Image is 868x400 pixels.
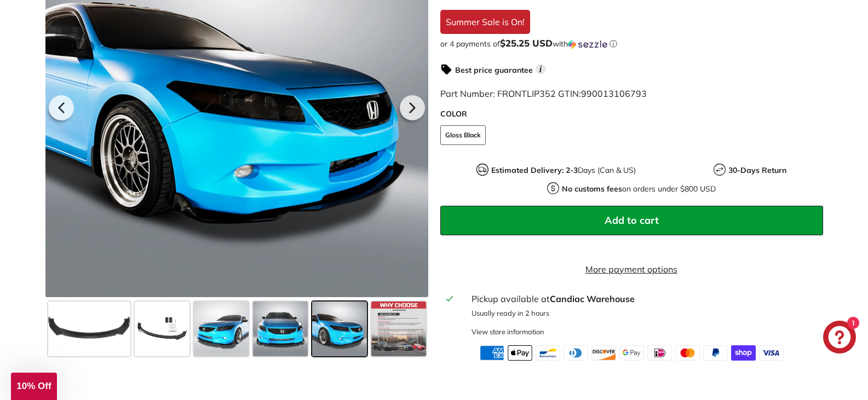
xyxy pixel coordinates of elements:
span: Add to cart [605,214,659,227]
a: More payment options [440,263,823,276]
img: master [675,345,700,361]
div: 10% Off [11,373,57,400]
button: Add to cart [440,206,823,235]
img: google_pay [619,345,644,361]
div: or 4 payments of$25.25 USDwithSezzle Click to learn more about Sezzle [440,38,823,49]
img: apple_pay [508,345,532,361]
span: i [536,64,546,74]
span: $25.25 USD [500,37,553,49]
strong: 30-Days Return [728,165,786,175]
label: COLOR [440,108,823,120]
strong: Candiac Warehouse [550,293,635,304]
img: shopify_pay [731,345,756,361]
inbox-online-store-chat: Shopify online store chat [820,321,859,356]
p: Days (Can & US) [491,165,636,176]
span: 990013106793 [581,88,647,99]
p: on orders under $800 USD [562,183,716,195]
img: Sezzle [568,39,607,49]
div: Summer Sale is On! [440,10,530,34]
img: american_express [480,345,504,361]
div: Pickup available at [472,292,816,305]
p: Usually ready in 2 hours [472,308,816,318]
span: 10% Off [16,381,51,391]
strong: Estimated Delivery: 2-3 [491,165,578,175]
img: paypal [703,345,728,361]
img: ideal [647,345,672,361]
strong: Best price guarantee [455,65,533,75]
img: discover [591,345,616,361]
div: View store information [472,327,544,337]
div: or 4 payments of with [440,38,823,49]
span: Part Number: FRONTLIP352 GTIN: [440,88,647,99]
img: diners_club [564,345,588,361]
img: bancontact [536,345,560,361]
img: visa [759,345,784,361]
strong: No customs fees [562,184,622,194]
